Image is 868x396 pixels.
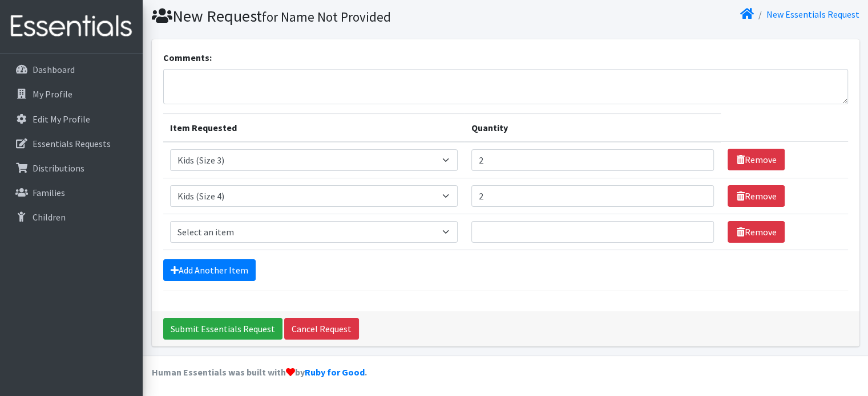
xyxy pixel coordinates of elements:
[33,187,65,198] p: Families
[766,9,859,20] a: New Essentials Request
[163,113,465,142] th: Item Requested
[262,9,391,25] small: for Name Not Provided
[33,88,72,100] p: My Profile
[163,259,256,281] a: Add Another Item
[33,211,66,223] p: Children
[284,318,359,340] a: Cancel Request
[728,149,785,170] a: Remove
[5,58,138,81] a: Dashboard
[152,366,367,378] strong: Human Essentials was built with by .
[5,157,138,179] a: Distributions
[163,51,212,64] label: Comments:
[728,185,785,207] a: Remove
[5,181,138,204] a: Families
[152,6,502,26] h1: New Request
[5,132,138,155] a: Essentials Requests
[5,206,138,228] a: Children
[33,113,90,125] p: Edit My Profile
[33,138,111,149] p: Essentials Requests
[163,318,282,340] input: Submit Essentials Request
[5,108,138,130] a: Edit My Profile
[5,83,138,105] a: My Profile
[5,7,138,46] img: HumanEssentials
[728,221,785,243] a: Remove
[465,113,721,142] th: Quantity
[33,162,84,174] p: Distributions
[33,64,75,75] p: Dashboard
[305,366,365,378] a: Ruby for Good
